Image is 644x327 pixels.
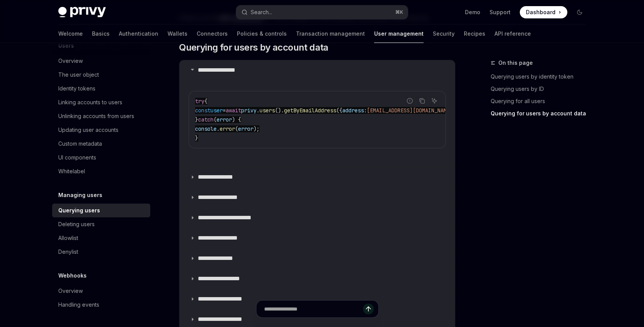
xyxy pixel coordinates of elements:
a: Deleting users [52,217,150,231]
span: Dashboard [526,8,555,16]
div: Querying users [58,206,100,215]
span: = [223,107,226,114]
a: Policies & controls [237,25,287,43]
span: } [195,135,198,141]
div: The user object [58,70,99,79]
a: Recipes [464,25,485,43]
a: Querying for users by account data [491,107,592,120]
div: Updating user accounts [58,125,118,135]
a: Linking accounts to users [52,95,150,109]
div: Deleting users [58,220,95,229]
div: Denylist [58,247,78,256]
a: Custom metadata [52,137,150,151]
span: ); [253,125,260,132]
span: user [210,107,223,114]
a: Querying users by identity token [491,71,592,83]
button: Open search [236,5,408,19]
div: Custom metadata [58,139,102,148]
span: address: [342,107,367,114]
span: On this page [498,58,533,67]
span: ({ [336,107,342,114]
h5: Webhooks [58,271,87,280]
span: error [220,125,235,132]
span: ( [214,116,217,123]
a: Basics [92,25,110,43]
a: Identity tokens [52,82,150,95]
span: error [238,125,253,132]
div: UI components [58,153,96,162]
h5: Managing users [58,191,102,200]
a: Updating user accounts [52,123,150,137]
button: Send message [363,304,374,314]
a: Denylist [52,245,150,259]
span: (). [275,107,284,114]
a: Querying users [52,204,150,217]
a: Querying users by ID [491,83,592,95]
div: Unlinking accounts from users [58,112,134,121]
span: getByEmailAddress [284,107,336,114]
a: The user object [52,68,150,82]
div: Whitelabel [58,167,85,176]
div: Identity tokens [58,84,95,93]
span: ( [235,125,238,132]
span: privy [241,107,256,114]
button: Report incorrect code [405,96,415,106]
a: Demo [465,8,480,16]
div: Allowlist [58,233,78,243]
a: UI components [52,151,150,164]
a: Whitelabel [52,164,150,178]
span: Querying for users by account data [179,41,329,54]
span: ) { [232,116,241,123]
a: Allowlist [52,231,150,245]
button: Ask AI [429,96,439,106]
div: Linking accounts to users [58,98,122,107]
a: Unlinking accounts from users [52,109,150,123]
a: Querying for all users [491,95,592,107]
a: Authentication [119,25,158,43]
a: Handling events [52,298,150,312]
span: try [195,98,204,105]
span: console [195,125,217,132]
span: . [256,107,260,114]
a: Overview [52,284,150,298]
a: Welcome [58,25,83,43]
div: Handling events [58,300,99,309]
span: ⌘ K [395,9,403,15]
img: dark logo [58,7,106,18]
input: Ask a question... [264,301,363,317]
a: Security [433,25,455,43]
a: User management [374,25,424,43]
button: Copy the contents from the code block [417,96,427,106]
span: users [260,107,275,114]
span: await [226,107,241,114]
a: Transaction management [296,25,365,43]
div: Search... [251,8,272,17]
a: Overview [52,54,150,68]
a: Support [490,8,511,16]
span: . [217,125,220,132]
span: } [195,116,198,123]
span: const [195,107,210,114]
div: Overview [58,56,83,66]
span: { [204,98,207,105]
span: [EMAIL_ADDRESS][DOMAIN_NAME]' [367,107,456,114]
button: Toggle dark mode [573,6,586,18]
div: Overview [58,286,83,296]
a: API reference [495,25,531,43]
a: Wallets [168,25,187,43]
a: Dashboard [520,6,567,18]
span: error [217,116,232,123]
a: Connectors [197,25,228,43]
span: catch [198,116,214,123]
